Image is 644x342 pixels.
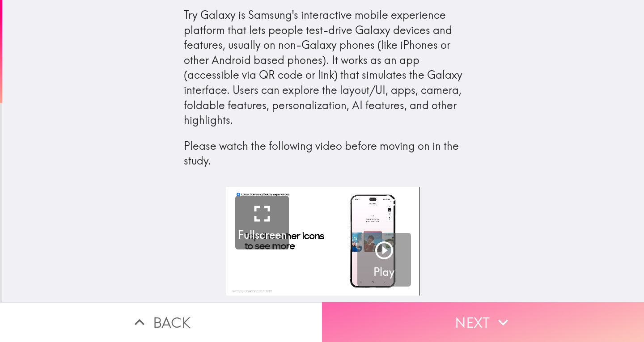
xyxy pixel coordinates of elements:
div: Try Galaxy is Samsung's interactive mobile experience platform that lets people test-drive Galaxy... [184,8,463,169]
h5: Play [373,265,394,280]
button: Play [357,233,411,287]
div: 2:49 [384,191,411,210]
button: Fullscreen [235,196,289,249]
h5: Fullscreen [238,228,287,243]
button: Next [322,302,644,342]
p: Please watch the following video before moving on in the study. [184,139,463,169]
